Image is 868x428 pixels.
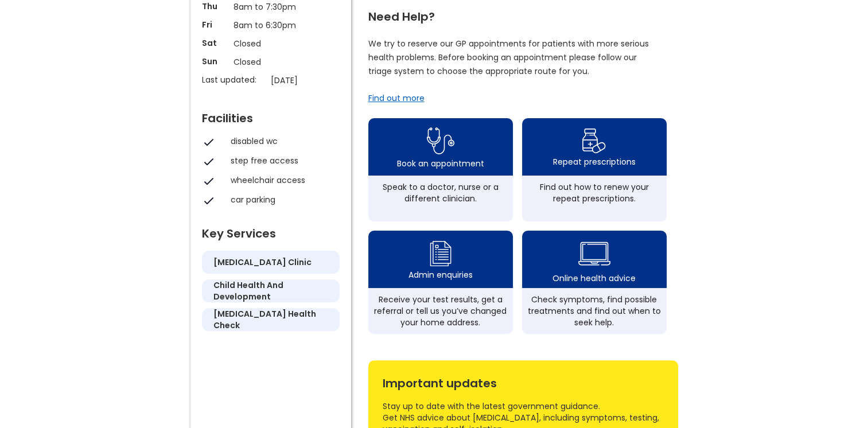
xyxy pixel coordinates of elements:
h5: child health and development [213,279,328,302]
h5: [MEDICAL_DATA] clinic [213,256,312,268]
h5: [MEDICAL_DATA] health check [213,308,328,331]
p: Sat [202,37,228,49]
img: book appointment icon [427,124,454,158]
div: Facilities [202,107,340,124]
a: book appointment icon Book an appointmentSpeak to a doctor, nurse or a different clinician. [368,118,513,221]
div: Need Help? [368,5,667,22]
a: repeat prescription iconRepeat prescriptionsFind out how to renew your repeat prescriptions. [522,118,667,221]
div: Find out how to renew your repeat prescriptions. [528,181,661,204]
p: 8am to 7:30pm [233,1,308,13]
div: Repeat prescriptions [553,156,636,168]
p: Closed [233,56,308,68]
div: Admin enquiries [408,269,473,281]
div: Book an appointment [397,158,484,169]
a: health advice iconOnline health adviceCheck symptoms, find possible treatments and find out when ... [522,231,667,334]
p: 8am to 6:30pm [233,19,308,32]
div: Online health advice [552,273,636,284]
div: car parking [231,194,334,205]
p: Last updated: [202,74,265,85]
img: health advice icon [578,235,610,273]
a: admin enquiry iconAdmin enquiriesReceive your test results, get a referral or tell us you’ve chan... [368,231,513,334]
div: Check symptoms, find possible treatments and find out when to seek help. [528,294,661,328]
div: Receive your test results, get a referral or tell us you’ve changed your home address. [374,294,507,328]
img: repeat prescription icon [582,126,606,156]
div: step free access [231,155,334,166]
p: Sun [202,56,228,67]
div: Important updates [383,372,664,389]
a: Find out more [368,92,425,104]
p: Fri [202,19,228,30]
div: Speak to a doctor, nurse or a different clinician. [374,181,507,204]
p: Closed [233,37,308,50]
div: wheelchair access [231,174,334,186]
img: admin enquiry icon [428,238,453,269]
div: disabled wc [231,135,334,147]
p: Thu [202,1,228,12]
p: [DATE] [271,74,345,87]
p: We try to reserve our GP appointments for patients with more serious health problems. Before book... [368,37,649,78]
div: Key Services [202,222,340,239]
